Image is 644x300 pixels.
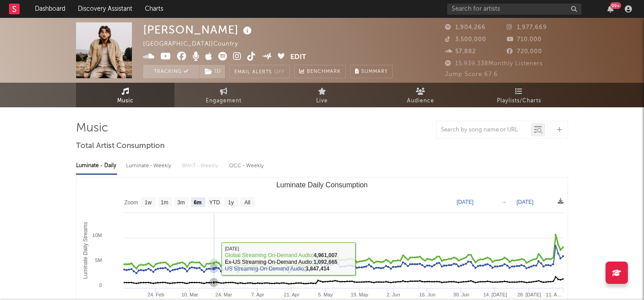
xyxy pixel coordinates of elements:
span: 1,977,669 [507,25,547,30]
text: 24. Mar [216,292,233,297]
div: OCC - Weekly [229,158,265,173]
a: Benchmark [294,65,346,78]
span: 3,500,000 [445,37,486,42]
text: → [501,199,507,205]
button: Summary [350,65,393,78]
text: 3m [178,199,185,206]
text: 21. Apr [284,292,300,297]
span: Jump Score: 67.6 [445,72,498,77]
button: (1) [199,65,225,78]
input: Search for artists [447,4,581,15]
text: 7. Apr [251,292,264,297]
div: [GEOGRAPHIC_DATA] | Country [143,39,248,50]
span: Live [316,96,328,106]
text: 1m [161,199,169,206]
a: Playlists/Charts [470,83,568,107]
button: Edit [290,52,306,63]
em: Off [274,70,285,75]
text: 14. [DATE] [483,292,507,297]
a: Music [76,83,174,107]
button: Tracking [143,65,199,78]
input: Search by song name or URL [436,127,531,134]
text: 0 [99,283,102,288]
text: 19. May [351,292,369,297]
span: 15,939,338 Monthly Listeners [445,61,543,67]
div: [PERSON_NAME] [143,22,254,37]
span: Music [117,96,134,106]
span: 710,000 [507,37,542,42]
span: ( 1 ) [199,65,225,78]
span: 720,000 [507,49,542,55]
div: Luminate - Daily [76,158,117,173]
span: 1,904,266 [445,25,486,30]
text: 11. A… [546,292,562,297]
span: Engagement [206,96,241,106]
span: Audience [407,96,434,106]
div: Luminate - Weekly [126,158,173,173]
text: YTD [209,199,220,206]
text: Luminate Daily Consumption [276,181,368,189]
text: 2. Jun [387,292,400,297]
span: 57,882 [445,49,476,55]
text: 5M [95,258,102,263]
text: 1w [145,199,152,206]
a: Live [273,83,371,107]
text: 28. [DATE] [517,292,541,297]
div: 99 + [610,2,621,9]
text: 30. Jun [453,292,469,297]
button: 99+ [607,5,614,13]
text: 5. May [318,292,333,297]
span: Playlists/Charts [497,96,541,106]
span: Benchmark [307,67,341,77]
text: 6m [194,199,201,206]
text: All [244,199,250,206]
text: Zoom [124,199,138,206]
span: Summary [361,69,388,74]
text: [DATE] [457,199,474,205]
a: Audience [371,83,470,107]
a: Engagement [174,83,273,107]
button: Email AlertsOff [229,65,290,78]
text: Luminate Daily Streams [82,222,89,279]
text: 24. Feb [148,292,164,297]
text: 1y [228,199,234,206]
text: 10M [93,232,102,238]
span: Total Artist Consumption [76,141,165,152]
text: 10. Mar [182,292,199,297]
text: [DATE] [517,199,534,205]
text: 16. Jun [419,292,435,297]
